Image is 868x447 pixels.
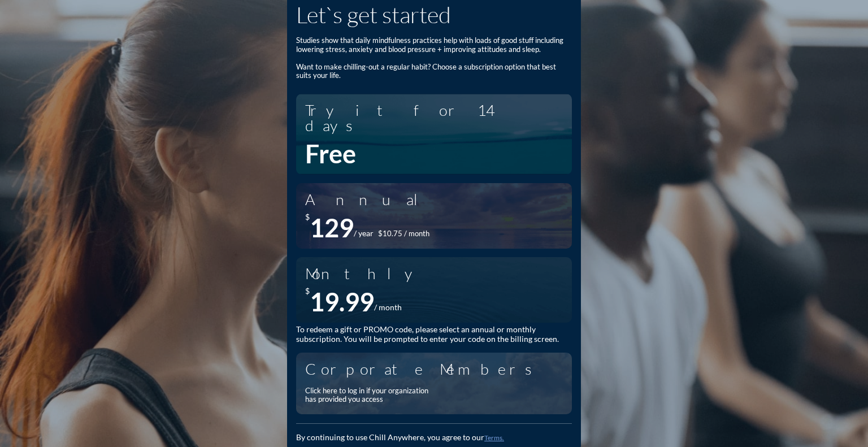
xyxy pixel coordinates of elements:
div: Free [305,138,356,169]
a: Terms. [484,433,504,442]
div: To redeem a gift or PROMO code, please select an annual or monthly subscription. You will be prom... [296,325,572,344]
div: / year [354,229,374,238]
div: Annual [305,192,431,207]
h1: Let`s get started [296,1,572,28]
div: $ [305,287,310,317]
div: Click here to log in if your organization has provided you access [305,387,435,404]
div: $ [305,212,310,243]
div: Corporate Members [305,361,553,376]
div: $10.75 / month [378,229,429,238]
div: 129 [310,212,354,243]
div: Try it for 14 days [305,102,563,133]
div: 19.99 [310,287,374,317]
span: By continuing to use Chill Anywhere, you agree to our [296,432,484,442]
div: Monthly [305,266,420,281]
div: Studies show that daily mindfulness practices help with loads of good stuff including lowering st... [296,36,572,80]
div: / month [374,303,402,313]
